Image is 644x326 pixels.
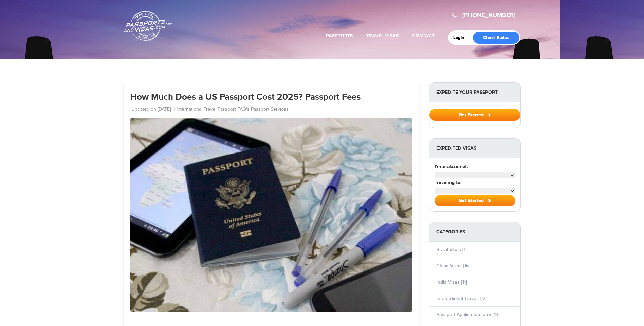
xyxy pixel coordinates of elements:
[453,35,469,40] a: Login
[429,109,520,121] button: Get Started
[366,33,399,39] a: Travel Visas
[429,112,520,117] a: Get Started
[435,179,461,186] label: Traveling to:
[436,296,487,301] a: International Travel [22]
[429,139,520,158] strong: Expedited Visas
[124,11,172,41] a: Passports & [DOMAIN_NAME]
[462,12,515,19] a: [PHONE_NUMBER]
[436,279,467,285] a: India Visas [11]
[326,33,353,39] a: Passports
[130,118,412,312] img: 540x373xus-passport-tablet-smartphone-pens_jpg_pagespeed_ic_5uvnc4ywxv_-_28de80_-_2186b91805bf8f8...
[429,222,520,242] strong: Categories
[130,93,412,102] h1: How Much Does a US Passport Cost 2025? Passport Fees
[435,195,515,206] button: Get Started
[412,33,435,39] a: Contact
[473,32,519,44] a: Check Status
[436,312,500,318] a: Passport Application form [13]
[429,83,520,102] strong: Expedite Your Passport
[177,106,216,113] a: International Travel
[251,106,289,113] a: Passport Services
[436,247,467,252] a: Brazil Visas [1]
[131,106,175,113] li: Updated on [DATE]
[436,263,470,269] a: China Visas [16]
[435,163,468,170] label: I'm a citizen of:
[218,106,250,113] a: Passport FAQ's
